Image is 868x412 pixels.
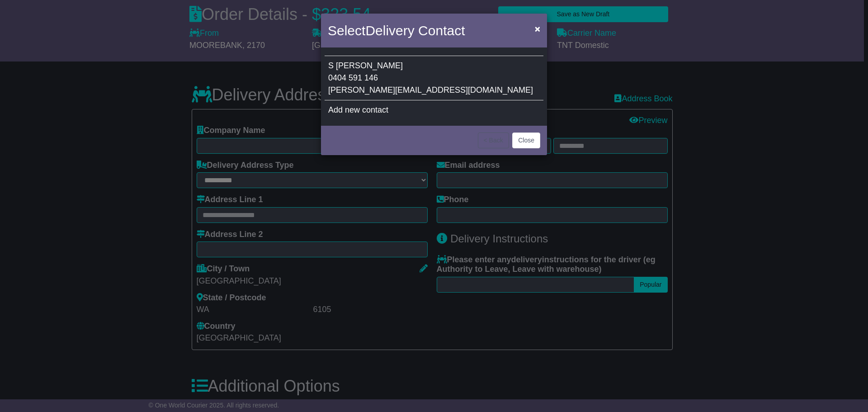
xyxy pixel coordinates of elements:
[535,24,540,34] span: ×
[328,61,334,70] span: S
[478,133,509,148] button: < Back
[328,73,378,82] span: 0404 591 146
[365,23,414,38] span: Delivery
[418,23,465,38] span: Contact
[328,105,388,114] span: Add new contact
[530,19,545,38] button: Close
[512,133,540,148] button: Close
[328,20,465,41] h4: Select
[336,61,403,70] span: [PERSON_NAME]
[328,85,533,95] span: [PERSON_NAME][EMAIL_ADDRESS][DOMAIN_NAME]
